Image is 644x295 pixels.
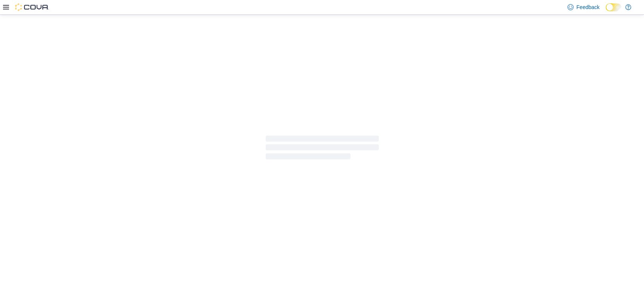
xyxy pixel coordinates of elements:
img: Cova [15,3,49,11]
span: Feedback [576,3,599,11]
input: Dark Mode [606,3,621,11]
span: Loading [266,137,379,161]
